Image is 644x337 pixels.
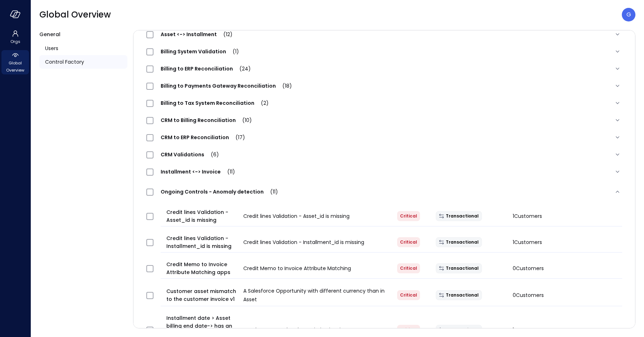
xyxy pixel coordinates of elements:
span: (10) [236,117,252,124]
span: (11) [264,188,278,195]
div: CRM Validations(6) [141,146,628,163]
span: Billing to Tax System Reconciliation [153,99,276,107]
span: Control Factory [45,58,84,66]
span: (24) [233,65,251,72]
div: Ongoing Controls - Anomaly detection(11) [141,180,628,203]
span: Asset <-> Installment [153,31,240,38]
span: (12) [217,31,233,38]
a: Users [39,41,127,55]
span: Installment <-> Invoice [153,168,242,175]
span: A Salesforce Opportunity with different currency than in Asset [243,287,385,303]
div: Global Overview [1,50,29,74]
span: Credit lines Validation - Asset_id is missing [243,213,350,220]
span: (2) [254,99,269,107]
span: CRM to Billing Reconciliation [153,117,259,124]
div: Asset <-> Installment(12) [141,26,628,43]
span: Global Overview [4,59,26,74]
span: 0 Customers [513,292,544,299]
div: Billing to ERP Reconciliation(24) [141,60,628,77]
span: Billing System Validation [153,48,246,55]
span: (1) [226,48,239,55]
span: Customer asset mismatch to the customer invoice v1 [166,287,238,303]
span: 1 Customers [513,326,542,333]
span: Credit lines Validation - Installment_id is missing [166,234,238,250]
div: Billing System Validation(1) [141,43,628,60]
span: Orgs [10,38,20,45]
a: Control Factory [39,55,127,69]
span: Billing to ERP Reconciliation [153,65,258,72]
span: Global Overview [39,9,111,20]
span: CRM to ERP Reconciliation [153,134,252,141]
span: CRM Validations [153,151,226,158]
div: CRM to ERP Reconciliation(17) [141,129,628,146]
span: Credit lines Validation - Asset_id is missing [166,208,238,224]
span: 0 Customers [513,265,544,272]
span: Credit lines Validation - Installment_id is missing [243,239,364,246]
span: 1 Customers [513,239,542,246]
div: Installment <-> Invoice(11) [141,163,628,180]
p: G [626,10,631,19]
span: (18) [276,82,292,89]
span: Instalment over due date missing invoice [243,326,347,333]
div: Billing to Payments Gateway Reconciliation(18) [141,77,628,94]
span: Billing to Payments Gateway Reconciliation [153,82,299,89]
span: Credit Memo to Invoice Attribute Matching [243,265,351,272]
div: Billing to Tax System Reconciliation(2) [141,94,628,112]
span: (17) [229,134,245,141]
span: 1 Customers [513,213,542,220]
span: Users [45,44,58,52]
span: (6) [204,151,219,158]
span: Credit Memo to Invoice Attribute Matching apps [166,260,238,276]
span: Ongoing Controls - Anomaly detection [153,188,285,195]
span: (11) [221,168,235,175]
div: Orgs [1,29,29,46]
span: General [39,31,60,38]
div: CRM to Billing Reconciliation(10) [141,112,628,129]
div: Guy [622,8,635,21]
